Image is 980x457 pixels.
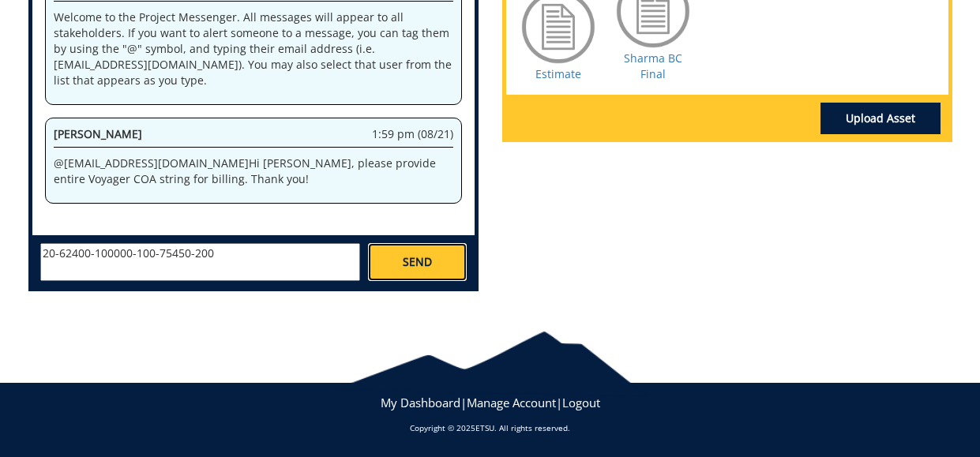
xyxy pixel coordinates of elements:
[54,126,142,141] span: [PERSON_NAME]
[368,243,466,281] a: SEND
[381,395,460,410] a: My Dashboard
[54,9,453,88] p: Welcome to the Project Messenger. All messages will appear to all stakeholders. If you want to al...
[372,126,453,142] span: 1:59 pm (08/21)
[467,395,556,410] a: Manage Account
[820,103,941,134] a: Upload Asset
[562,395,600,410] a: Logout
[475,422,494,433] a: ETSU
[40,243,360,281] textarea: messageToSend
[535,66,581,81] a: Estimate
[403,254,432,270] span: SEND
[54,155,453,187] p: @ [EMAIL_ADDRESS][DOMAIN_NAME] Hi [PERSON_NAME], please provide entire Voyager COA string for bil...
[624,51,682,81] a: Sharma BC Final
